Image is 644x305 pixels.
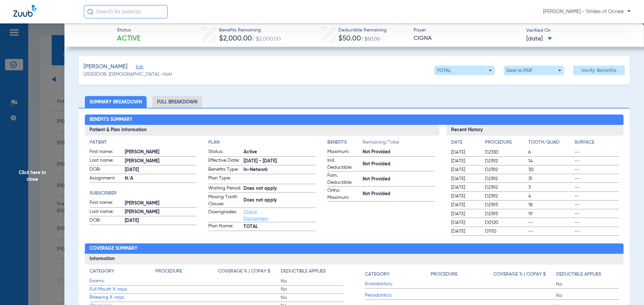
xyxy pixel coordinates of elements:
[125,175,197,182] span: N/A
[125,200,197,207] span: [PERSON_NAME]
[219,27,281,34] span: Benefits Remaining
[446,125,624,136] h3: Recent History
[90,294,155,301] span: Bitewing X-rays:
[219,35,252,42] span: $2,000.00
[208,157,241,165] span: Effective Date:
[90,139,197,146] h4: Patient
[117,27,141,34] span: Status
[485,202,526,208] span: D2393
[485,219,526,226] span: D0120
[90,268,155,277] app-breakdown-title: Category
[208,166,241,174] span: Benefits Type:
[434,66,494,75] button: TOTAL
[526,35,552,43] span: [DATE]
[152,96,202,108] li: Full Breakdown
[252,36,281,42] span: / $2,000.00
[208,194,241,208] span: Missing Tooth Clause:
[528,228,573,235] span: --
[281,268,343,277] app-breakdown-title: Deductible Applies
[485,228,526,235] span: D1110
[281,278,343,285] span: No
[575,202,619,208] span: --
[244,185,316,192] span: Does not apply
[451,139,479,148] app-breakdown-title: Date
[575,158,619,164] span: --
[575,149,619,156] span: --
[361,37,380,42] span: / $50.00
[451,219,479,226] span: [DATE]
[451,149,479,156] span: [DATE]
[90,157,122,165] span: Last name:
[414,34,521,43] span: CIGNA
[244,197,316,204] span: Does not apply
[125,158,197,165] span: [PERSON_NAME]
[485,158,526,164] span: D2392
[244,210,268,221] a: Check Disclaimers
[528,149,573,156] span: 6
[327,139,363,148] app-breakdown-title: Benefits
[414,27,521,34] span: Payer
[556,281,619,288] span: No
[451,193,479,200] span: [DATE]
[575,219,619,226] span: --
[528,158,573,164] span: 14
[208,148,241,156] span: Status:
[610,273,644,305] iframe: Chat Widget
[485,139,526,148] app-breakdown-title: Procedure
[451,139,479,146] h4: Date
[208,175,241,184] span: Plan Type:
[363,176,435,183] span: Not Provided
[208,139,316,146] app-breakdown-title: Plan
[451,166,479,173] span: [DATE]
[528,202,573,208] span: 18
[556,271,601,278] h4: Deductible Applies
[363,161,435,168] span: Not Provided
[556,292,619,299] span: No
[365,268,431,280] app-breakdown-title: Category
[244,149,316,156] span: Active
[451,158,479,164] span: [DATE]
[528,139,573,146] h4: Tooth/Quad
[528,211,573,217] span: 19
[485,175,526,182] span: D2392
[493,268,556,280] app-breakdown-title: Coverage % | Copay $
[281,268,326,275] h4: Deductible Applies
[125,149,197,156] span: [PERSON_NAME]
[365,292,431,299] span: Periodontics:
[125,166,197,173] span: [DATE]
[85,125,439,136] h3: Patient & Plan Information
[575,139,619,148] app-breakdown-title: Surface
[338,35,361,42] span: $50.00
[90,190,197,197] h4: Subscriber
[485,149,526,156] span: D2330
[84,71,172,78] span: (2920) DOB: [DEMOGRAPHIC_DATA] - HoH
[244,166,316,173] span: In-Network
[136,65,142,71] span: Edit
[90,217,122,225] span: DOB:
[327,157,360,171] span: Ind. Deductible:
[90,278,155,285] span: Exams:
[327,139,363,146] h4: Benefits
[528,219,573,226] span: --
[85,254,624,264] h3: Information
[125,217,197,224] span: [DATE]
[581,68,617,73] span: Verify Benefits
[85,115,624,125] h2: Benefits Summary
[327,148,360,156] span: Maximum:
[575,175,619,182] span: --
[431,271,458,278] h4: Procedure
[451,184,479,191] span: [DATE]
[281,286,343,293] span: No
[365,281,431,288] span: Endodontics:
[208,185,241,193] span: Waiting Period:
[575,193,619,200] span: --
[281,294,343,301] span: No
[327,172,360,186] span: Fam. Deductible:
[575,166,619,173] span: --
[13,5,37,17] img: Zuub Logo
[84,5,168,18] input: Search for patients
[543,8,631,15] span: [PERSON_NAME] - Smiles of Ocoee
[125,209,197,216] span: [PERSON_NAME]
